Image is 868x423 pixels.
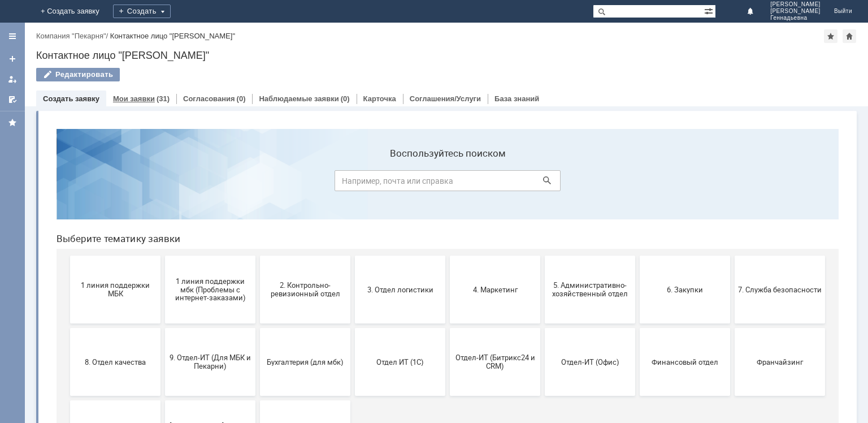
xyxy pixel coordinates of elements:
button: 9. Отдел-ИТ (Для МБК и Пекарни) [118,208,208,276]
button: Отдел-ИТ (Битрикс24 и CRM) [402,208,493,276]
button: Финансовый отдел [592,208,683,276]
span: 9. Отдел-ИТ (Для МБК и Пекарни) [121,234,205,251]
span: Это соглашение не активно! [26,306,110,323]
span: 8. Отдел качества [26,238,110,246]
label: Воспользуйтесь поиском [287,28,513,39]
button: Это соглашение не активно! [23,280,113,348]
button: 1 линия поддержки мбк (Проблемы с интернет-заказами) [118,136,208,204]
span: 2. Контрольно-ревизионный отдел [216,161,300,178]
span: Бухгалтерия (для мбк) [216,238,300,246]
button: 1 линия поддержки МБК [23,136,113,204]
span: не актуален [216,310,300,318]
div: (0) [237,94,246,103]
a: Согласования [183,94,235,103]
a: Соглашения/Услуги [410,94,481,103]
button: 4. Маркетинг [402,136,493,204]
button: Отдел ИТ (1С) [307,208,398,276]
a: Мои заявки [113,94,155,103]
span: 6. Закупки [596,165,679,174]
span: Геннадьевна [770,15,821,21]
a: Компания "Пекарня" [36,32,106,40]
span: 1 линия поддержки мбк (Проблемы с интернет-заказами) [121,157,205,182]
span: Отдел-ИТ (Офис) [501,238,584,246]
div: Создать [113,5,171,18]
a: Наблюдаемые заявки [259,94,338,103]
a: Мои заявки [3,70,21,88]
a: Мои согласования [3,90,21,109]
a: Создать заявку [3,50,21,68]
input: Например, почта или справка [287,50,513,71]
button: не актуален [212,280,303,348]
span: Отдел-ИТ (Битрикс24 и CRM) [406,234,489,251]
div: Сделать домашней страницей [843,29,856,43]
span: 1 линия поддержки МБК [26,161,110,178]
span: Финансовый отдел [596,238,679,246]
button: Франчайзинг [687,208,778,276]
span: [PERSON_NAME] [770,8,821,15]
span: 4. Маркетинг [406,165,489,174]
span: [PERSON_NAME] [770,1,821,8]
div: Контактное лицо "[PERSON_NAME]" [110,32,235,40]
button: 8. Отдел качества [23,208,113,276]
span: Франчайзинг [691,238,774,246]
div: (0) [341,94,350,103]
button: Бухгалтерия (для мбк) [212,208,303,276]
button: 6. Закупки [592,136,683,204]
button: 3. Отдел логистики [307,136,398,204]
div: Добавить в избранное [824,29,837,43]
button: 2. Контрольно-ревизионный отдел [212,136,303,204]
a: Создать заявку [43,94,99,103]
a: Карточка [363,94,396,103]
div: (31) [157,94,170,103]
span: 7. Служба безопасности [691,165,774,174]
div: Контактное лицо "[PERSON_NAME]" [36,50,857,61]
button: 7. Служба безопасности [687,136,778,204]
button: 5. Административно-хозяйственный отдел [497,136,588,204]
button: [PERSON_NAME]. Услуги ИТ для МБК (оформляет L1) [118,280,208,348]
header: Выберите тематику заявки [9,113,791,124]
span: 3. Отдел логистики [311,165,394,174]
span: Расширенный поиск [704,5,715,16]
span: [PERSON_NAME]. Услуги ИТ для МБК (оформляет L1) [121,301,205,327]
span: 5. Административно-хозяйственный отдел [501,161,584,178]
div: / [36,32,110,40]
span: Отдел ИТ (1С) [311,238,394,246]
button: Отдел-ИТ (Офис) [497,208,588,276]
a: База знаний [494,94,539,103]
